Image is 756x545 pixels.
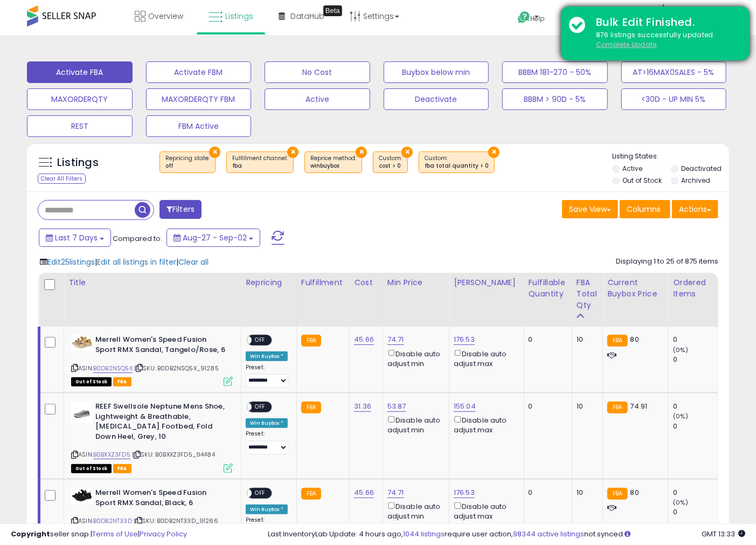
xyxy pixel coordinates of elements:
[252,336,269,345] span: OFF
[531,14,545,23] span: Help
[95,488,226,510] b: Merrell Women's Speed Fusion Sport RMX Sandal, Black, 6
[40,257,209,267] div: | |
[384,88,489,110] button: Deactivate
[93,364,133,373] a: B0DB2NSQ5X
[310,162,356,170] div: winbuybox
[140,529,187,539] a: Privacy Policy
[71,335,93,351] img: 41dwbsFj4WL._SL40_.jpg
[596,40,657,49] u: Complete Update
[384,61,489,83] button: Buybox below min
[132,450,215,459] span: | SKU: B0BXXZ3FD5_94484
[529,488,564,498] div: 0
[134,364,219,372] span: | SKU: B0DB2NSQ5X_91285
[232,162,288,170] div: fba
[265,88,370,110] button: Active
[323,5,342,16] div: Tooltip anchor
[287,147,299,158] button: ×
[354,334,374,345] a: 45.66
[454,334,475,345] a: 176.53
[265,61,370,83] button: No Cost
[425,154,489,170] span: Custom:
[607,277,664,300] div: Current Buybox Price
[613,151,729,162] p: Listing States:
[225,11,253,22] span: Listings
[488,147,500,158] button: ×
[454,500,516,521] div: Disable auto adjust max
[681,164,722,173] label: Deactivated
[71,402,93,423] img: 31j8zn3ZZOL._SL40_.jpg
[502,88,608,110] button: BBBM > 90D - 5%
[620,200,670,218] button: Columns
[27,88,133,110] button: MAXORDERQTY
[379,162,402,170] div: cost > 0
[517,11,531,24] i: Get Help
[577,335,594,344] div: 10
[673,346,688,354] small: (0%)
[246,430,288,454] div: Preset:
[529,277,567,300] div: Fulfillable Quantity
[401,147,413,158] button: ×
[387,414,441,435] div: Disable auto adjust min
[562,200,618,218] button: Save View
[97,257,176,267] span: Edit all listings in filter
[621,61,727,83] button: AT>16MAX0SALES - 5%
[454,487,475,498] a: 176.53
[93,450,130,459] a: B0BXXZ3FD5
[68,277,237,288] div: Title
[673,277,713,300] div: Ordered Items
[11,529,50,539] strong: Copyright
[607,402,627,413] small: FBA
[673,412,688,420] small: (0%)
[673,422,718,431] div: 0
[387,277,445,288] div: Min Price
[246,277,292,288] div: Repricing
[134,516,218,525] span: | SKU: B0DB2NT33D_91266
[146,88,252,110] button: MAXORDERQTY FBM
[454,401,476,412] a: 155.04
[38,174,86,184] div: Clear All Filters
[387,334,404,345] a: 74.71
[183,232,247,243] span: Aug-27 - Sep-02
[529,402,564,411] div: 0
[178,257,209,267] span: Clear all
[246,505,288,514] div: Win BuyBox *
[71,335,233,385] div: ASIN:
[246,351,288,361] div: Win BuyBox *
[673,498,688,507] small: (0%)
[702,529,745,539] span: 2025-09-10 13:33 GMT
[356,147,367,158] button: ×
[209,147,220,158] button: ×
[301,335,321,347] small: FBA
[246,364,288,388] div: Preset:
[27,115,133,137] button: REST
[113,464,131,473] span: FBA
[672,200,718,218] button: Actions
[588,30,741,50] div: 876 listings successfully updated.
[403,529,445,539] a: 1044 listings
[387,348,441,369] div: Disable auto adjust min
[513,529,584,539] a: 98344 active listings
[93,516,132,526] a: B0DB2NT33D
[71,488,93,504] img: 31Mp2pF+jPL._SL40_.jpg
[167,229,260,247] button: Aug-27 - Sep-02
[577,277,598,311] div: FBA Total Qty
[71,464,112,473] span: All listings that are currently out of stock and unavailable for purchase on Amazon
[310,154,356,170] span: Reprice method :
[246,418,288,428] div: Win BuyBox *
[529,335,564,344] div: 0
[232,154,288,170] span: Fulfillment channel :
[95,335,226,357] b: Merrell Women's Speed Fusion Sport RMX Sandal, Tangelo/Rose, 6
[673,355,718,364] div: 0
[246,516,288,541] div: Preset:
[71,377,112,387] span: All listings that are currently out of stock and unavailable for purchase on Amazon
[509,3,566,35] a: Help
[301,402,321,413] small: FBA
[627,204,661,215] span: Columns
[454,277,519,288] div: [PERSON_NAME]
[252,489,269,498] span: OFF
[11,529,187,540] div: seller snap | |
[301,277,345,288] div: Fulfillment
[159,200,202,219] button: Filters
[290,11,324,22] span: DataHub
[47,257,95,267] span: Edit 25 listings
